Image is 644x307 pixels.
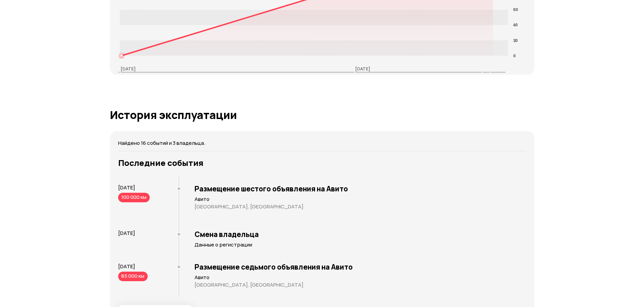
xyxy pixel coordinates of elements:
p: [GEOGRAPHIC_DATA], [GEOGRAPHIC_DATA] [195,282,526,288]
p: Авито [195,274,526,281]
h3: Размещение шестого объявления на Авито [195,184,526,193]
h3: Смена владельца [195,230,526,239]
span: [DATE] [118,184,135,191]
p: [GEOGRAPHIC_DATA], [GEOGRAPHIC_DATA] [195,203,526,210]
span: [DATE] [118,263,135,270]
p: Данные о регистрации [195,241,526,248]
p: Найдено 16 событий и 3 владельца. [118,139,526,147]
p: [DATE] [355,66,370,72]
tspan: 0 [513,53,516,58]
h1: История эксплуатации [110,109,534,121]
span: [DATE] [118,229,135,237]
tspan: 60 [513,7,518,12]
div: 85 000 км [118,272,148,281]
p: Авито [195,196,526,203]
h3: Размещение седьмого объявления на Авито [195,262,526,271]
tspan: 40 [513,22,518,27]
tspan: 20 [513,38,518,43]
div: 100 000 км [118,193,150,202]
h3: Последние события [118,158,526,168]
p: [DATE] [121,66,136,72]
